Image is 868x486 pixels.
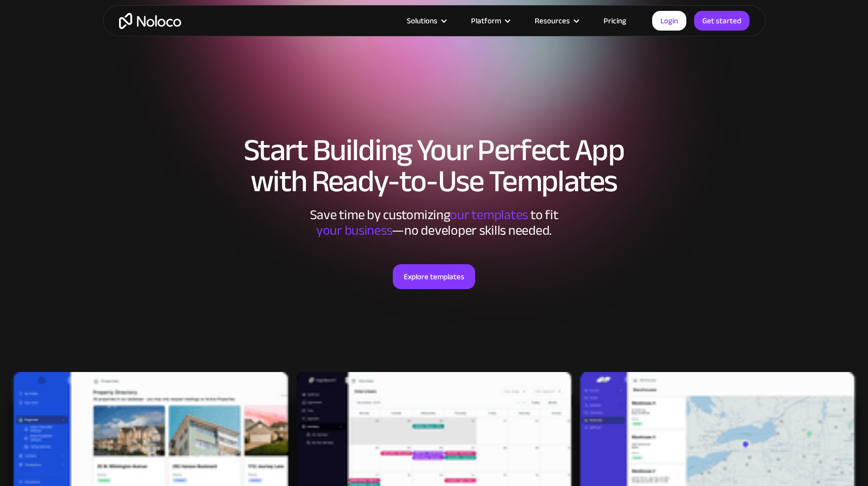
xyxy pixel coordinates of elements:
span: your business [316,218,392,243]
h1: Start Building Your Perfect App with Ready-to-Use Templates [113,135,755,197]
div: Solutions [394,14,458,27]
div: Platform [471,14,501,27]
span: our templates [450,202,528,227]
a: Login [652,11,686,31]
a: Pricing [591,14,639,27]
a: Explore templates [393,264,475,289]
div: Resources [535,14,570,27]
div: Platform [458,14,522,27]
div: Solutions [407,14,437,27]
div: Save time by customizing to fit ‍ —no developer skills needed. [279,207,590,238]
a: Get started [694,11,749,31]
a: home [119,13,181,29]
div: Resources [522,14,591,27]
